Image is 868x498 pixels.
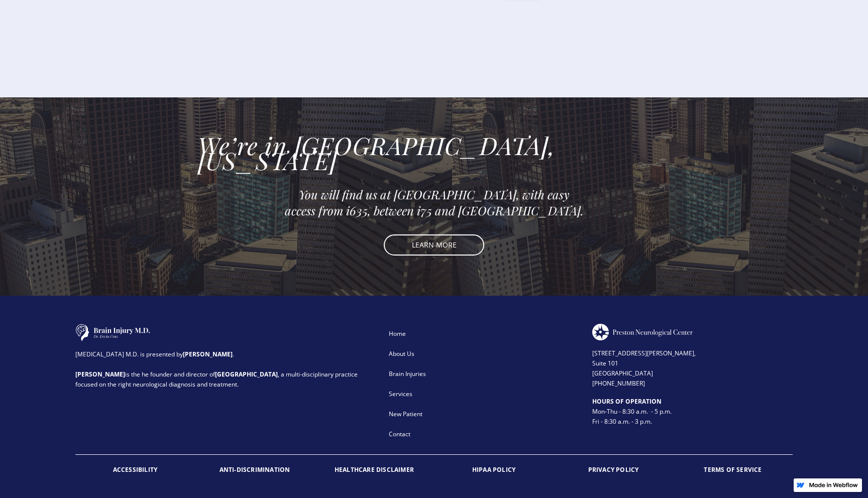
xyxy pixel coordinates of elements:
div: About Us [389,349,579,359]
strong: ACCESSIBILITY [113,465,158,474]
strong: PRIVACY POLICY [588,465,639,474]
em: You will find us at [GEOGRAPHIC_DATA], with easy access from i635, between i75 and [GEOGRAPHIC_DA... [285,186,584,218]
em: We’re in [GEOGRAPHIC_DATA], [US_STATE] [198,129,555,176]
a: Contact [384,424,584,444]
div: [STREET_ADDRESS][PERSON_NAME], Suite 101 [GEOGRAPHIC_DATA] [PHONE_NUMBER] [592,340,793,389]
a: HEALTHCARE DISCLAIMER [314,455,434,485]
strong: HIPAA POLICY [472,465,515,474]
a: New Patient [384,404,584,424]
strong: HEALTHCARE DISCLAIMER [335,465,414,474]
div: Brain Injuries [389,369,579,379]
div: Contact [389,429,579,439]
a: PRIVACY POLICY [554,455,673,485]
img: Made in Webflow [809,482,858,487]
a: ACCESSIBILITY [75,455,195,485]
strong: [GEOGRAPHIC_DATA] [215,370,278,379]
strong: ANTI-DISCRIMINATION [220,465,290,474]
div: [MEDICAL_DATA] M.D. is presented by . is the he founder and director of , a multi-disciplinary pr... [75,341,376,390]
a: About Us [384,344,584,364]
a: TERMS OF SERVICE [673,455,793,485]
a: Services [384,384,584,404]
strong: [PERSON_NAME] [75,370,125,379]
strong: TERMS OF SERVICE [704,465,762,474]
a: Brain Injuries [384,364,584,384]
div: Services [389,389,579,399]
a: Home [384,324,584,344]
strong: [PERSON_NAME] [183,350,233,358]
div: Mon-Thu - 8:30 a.m. - 5 p.m. Fri - 8:30 a.m. - 3 p.m. [592,397,793,427]
a: LEARN MORE [384,234,484,256]
strong: HOURS OF OPERATION ‍ [592,397,662,406]
div: Home [389,329,579,339]
a: ANTI-DISCRIMINATION [195,455,314,485]
a: HIPAA POLICY [434,455,554,485]
div: New Patient [389,409,579,419]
